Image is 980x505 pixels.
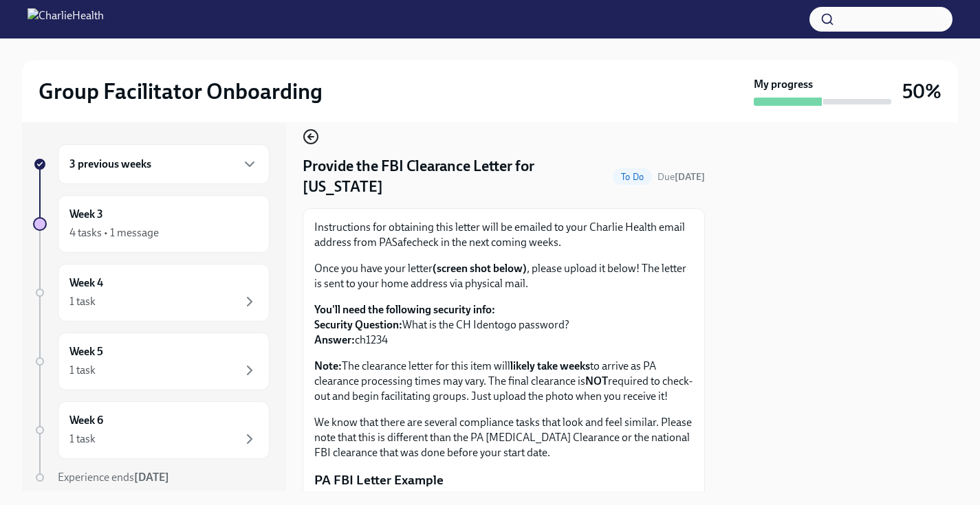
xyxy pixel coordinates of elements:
p: PA FBI Letter Example [314,471,693,489]
img: CharlieHealth [28,8,104,30]
a: Week 51 task [33,333,270,390]
span: September 23rd, 2025 10:00 [657,170,705,183]
strong: You'll need the following security info: [314,303,495,316]
strong: [DATE] [134,471,169,484]
h6: Week 6 [69,413,103,428]
div: 1 task [69,363,96,378]
h6: Week 3 [69,207,103,222]
p: We know that there are several compliance tasks that look and feel similar. Please note that this... [314,415,693,460]
h2: Group Facilitator Onboarding [39,78,323,105]
p: The clearance letter for this item will to arrive as PA clearance processing times may vary. The ... [314,359,693,404]
div: 4 tasks • 1 message [69,225,159,240]
a: Week 34 tasks • 1 message [33,195,270,253]
p: Instructions for obtaining this letter will be emailed to your Charlie Health email address from ... [314,220,693,250]
span: To Do [613,172,652,182]
div: 1 task [69,294,96,309]
a: Week 61 task [33,401,270,459]
p: Once you have your letter , please upload it below! The letter is sent to your home address via p... [314,261,693,291]
strong: [DATE] [675,171,705,183]
strong: My progress [754,77,813,92]
h4: Provide the FBI Clearance Letter for [US_STATE] [303,156,607,197]
h3: 50% [902,79,941,104]
div: 1 task [69,431,96,447]
h6: 3 previous weeks [69,157,151,172]
strong: Security Question: [314,318,402,331]
strong: (screen shot below) [433,262,527,275]
h6: Week 5 [69,344,103,359]
strong: NOT [585,374,608,388]
strong: likely take weeks [510,359,590,372]
a: Week 41 task [33,264,270,322]
span: Due [657,171,705,183]
h6: Week 4 [69,276,103,291]
span: Experience ends [58,471,169,484]
strong: Note: [314,359,342,372]
div: 3 previous weeks [58,144,270,184]
strong: Answer: [314,333,355,346]
p: What is the CH Identogo password? ch1234 [314,302,693,348]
